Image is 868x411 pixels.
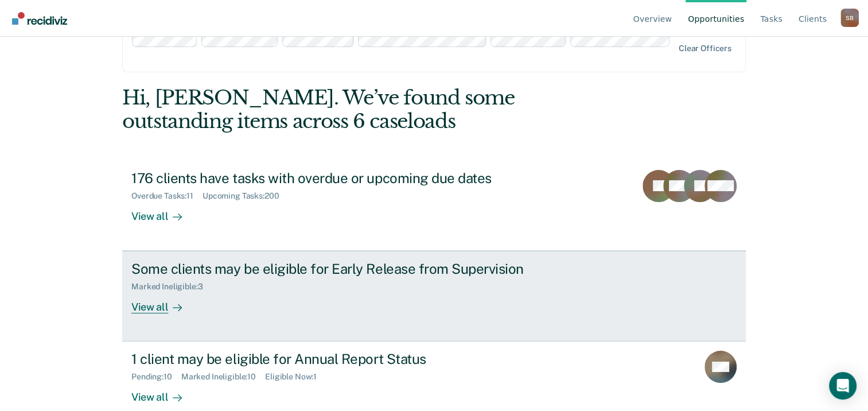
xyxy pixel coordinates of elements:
button: Profile dropdown button [840,9,859,27]
div: Some clients may be eligible for Early Release from Supervision [131,261,534,277]
div: Hi, [PERSON_NAME]. We’ve found some outstanding items across 6 caseloads [122,86,621,133]
a: Some clients may be eligible for Early Release from SupervisionMarked Ineligible:3View all [122,251,746,342]
div: Marked Ineligible : 10 [181,372,265,382]
div: Upcoming Tasks : 200 [203,191,289,201]
div: 1 client may be eligible for Annual Report Status [131,351,534,367]
div: Eligible Now : 1 [265,372,326,382]
div: Marked Ineligible : 3 [131,282,212,292]
div: View all [131,200,196,223]
div: Pending : 10 [131,372,181,382]
div: S B [840,9,859,27]
div: Clear officers [679,44,731,53]
div: Open Intercom Messenger [829,372,857,400]
div: View all [131,382,196,404]
a: 176 clients have tasks with overdue or upcoming due datesOverdue Tasks:11Upcoming Tasks:200View all [122,161,746,251]
div: View all [131,292,196,314]
div: 176 clients have tasks with overdue or upcoming due dates [131,170,534,187]
img: Recidiviz [12,12,67,25]
div: Overdue Tasks : 11 [131,191,203,201]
